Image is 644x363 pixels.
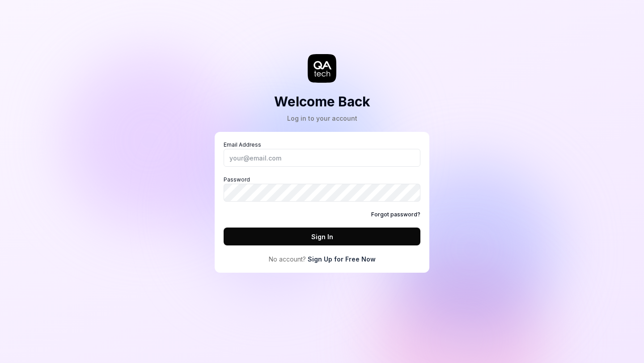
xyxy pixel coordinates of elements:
[308,254,376,264] a: Sign Up for Free Now
[224,149,420,167] input: Email Address
[274,114,370,123] div: Log in to your account
[224,141,420,167] label: Email Address
[224,176,420,202] label: Password
[269,254,306,264] span: No account?
[224,228,420,245] button: Sign In
[371,211,420,219] a: Forgot password?
[274,92,370,112] h2: Welcome Back
[224,184,420,202] input: Password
